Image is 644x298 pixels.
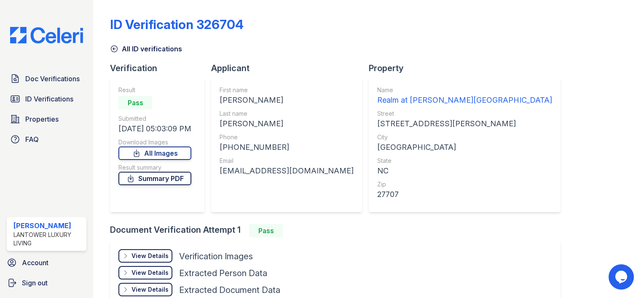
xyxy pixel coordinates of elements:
div: 27707 [377,189,552,200]
div: [GEOGRAPHIC_DATA] [377,141,552,153]
a: Account [3,254,90,271]
div: Result summary [118,163,191,172]
a: All ID verifications [110,44,182,54]
div: Phone [220,133,354,141]
div: Name [377,86,552,94]
div: State [377,157,552,165]
div: City [377,133,552,141]
div: Street [377,109,552,118]
div: Submitted [118,114,191,123]
div: [PHONE_NUMBER] [220,141,354,153]
div: Extracted Person Data [179,267,267,279]
div: Pass [249,224,283,237]
span: Doc Verifications [25,74,80,84]
div: First name [220,86,354,94]
span: Sign out [22,278,48,288]
div: [PERSON_NAME] [220,94,354,106]
div: Download Images [118,138,191,146]
span: FAQ [25,134,39,144]
div: View Details [131,252,169,260]
a: Name Realm at [PERSON_NAME][GEOGRAPHIC_DATA] [377,86,552,106]
a: ID Verifications [7,90,86,107]
div: Last name [220,109,354,118]
div: Zip [377,180,552,189]
a: Summary PDF [118,172,191,185]
div: Document Verification Attempt 1 [110,224,567,237]
a: Properties [7,111,86,128]
div: Verification Images [179,250,253,262]
div: [PERSON_NAME] [220,118,354,130]
div: View Details [131,269,169,277]
div: Extracted Document Data [179,284,280,296]
div: Email [220,157,354,165]
img: CE_Logo_Blue-a8612792a0a2168367f1c8372b55b34899dd931a85d93a1a3d3e32e68fde9ad4.png [3,27,90,43]
a: Sign out [3,274,90,291]
div: [STREET_ADDRESS][PERSON_NAME] [377,118,552,130]
span: Account [22,258,48,268]
div: Lantower Luxury Living [13,231,83,247]
div: [DATE] 05:03:09 PM [118,123,191,135]
span: Properties [25,114,59,124]
div: ID Verification 326704 [110,17,244,32]
div: Pass [118,96,152,109]
div: [EMAIL_ADDRESS][DOMAIN_NAME] [220,165,354,177]
div: [PERSON_NAME] [13,221,83,231]
a: FAQ [7,131,86,148]
a: All Images [118,146,191,160]
div: Applicant [211,62,369,74]
a: Doc Verifications [7,70,86,87]
div: NC [377,165,552,177]
div: Verification [110,62,211,74]
div: View Details [131,285,169,294]
iframe: chat widget [609,264,636,290]
span: ID Verifications [25,94,73,104]
div: Result [118,86,191,94]
div: Realm at [PERSON_NAME][GEOGRAPHIC_DATA] [377,94,552,106]
div: Property [369,62,567,74]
